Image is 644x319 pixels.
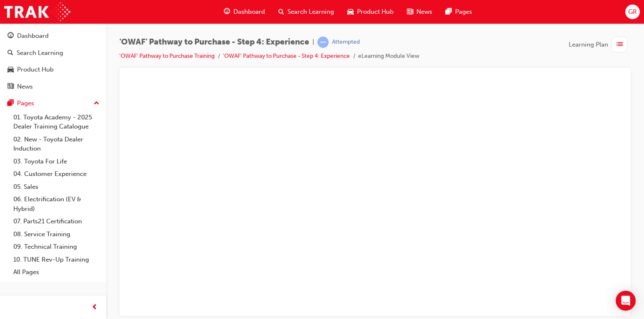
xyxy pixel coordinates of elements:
span: News [416,7,432,17]
div: News [17,82,33,91]
a: 03. Toyota For Life [10,155,103,168]
span: news-icon [407,7,413,17]
a: 02. New - Toyota Dealer Induction [10,133,103,155]
button: GR [625,5,640,19]
a: guage-iconDashboard [217,3,272,20]
span: Product Hub [357,7,394,17]
button: Pages [3,96,103,111]
a: 07. Parts21 Certification [10,215,103,228]
span: pages-icon [446,7,452,17]
a: All Pages [10,266,103,279]
span: learningRecordVerb_ATTEMPT-icon [317,37,329,48]
span: 'OWAF' Pathway to Purchase - Step 4: Experience [119,37,309,47]
img: Trak [4,2,70,21]
button: DashboardSearch LearningProduct HubNews [3,27,103,96]
li: eLearning Module View [358,52,419,61]
span: Pages [455,7,472,17]
span: Search Learning [287,7,334,17]
a: pages-iconPages [439,3,479,20]
div: Pages [17,99,34,108]
span: search-icon [7,49,13,57]
span: search-icon [278,7,284,17]
a: search-iconSearch Learning [272,3,341,20]
span: car-icon [347,7,354,17]
button: Learning Plan [569,37,631,52]
a: Search Learning [3,45,103,61]
span: Learning Plan [569,40,608,49]
span: list-icon [617,40,623,50]
span: pages-icon [7,100,14,107]
div: Attempted [332,38,360,46]
a: 04. Customer Experience [10,168,103,181]
span: Dashboard [233,7,265,17]
span: | [312,37,314,47]
div: Search Learning [17,48,63,58]
span: news-icon [7,83,14,91]
div: Dashboard [17,31,49,41]
span: prev-icon [92,302,98,313]
span: GR [628,7,637,17]
span: guage-icon [224,7,230,17]
a: Product Hub [3,62,103,77]
span: guage-icon [7,32,14,40]
a: news-iconNews [400,3,439,20]
a: Dashboard [3,28,103,44]
a: car-iconProduct Hub [341,3,400,20]
a: 'OWAF' Pathway to Purchase Training [119,52,215,59]
a: 06. Electrification (EV & Hybrid) [10,193,103,215]
a: 'OWAF' Pathway to Purchase - Step 4: Experience [223,52,350,59]
a: 10. TUNE Rev-Up Training [10,253,103,266]
div: Open Intercom Messenger [616,291,636,311]
div: Product Hub [17,65,54,74]
a: 01. Toyota Academy - 2025 Dealer Training Catalogue [10,111,103,133]
a: 09. Technical Training [10,240,103,253]
a: 05. Sales [10,181,103,193]
a: 08. Service Training [10,228,103,241]
span: car-icon [7,66,14,74]
span: up-icon [94,98,99,109]
a: News [3,79,103,94]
